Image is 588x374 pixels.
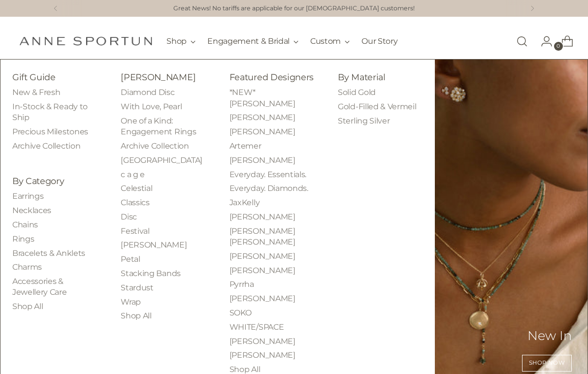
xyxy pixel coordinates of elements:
a: Go to the account page [533,31,553,51]
button: Engagement & Bridal [207,31,298,52]
button: Shop [166,31,196,52]
span: 0 [554,42,563,51]
a: Open search modal [512,31,532,51]
button: Custom [310,31,350,52]
a: Great News! No tariffs are applicable for our [DEMOGRAPHIC_DATA] customers! [173,4,415,13]
a: Our Story [361,31,397,52]
a: Anne Sportun Fine Jewellery [19,36,152,46]
a: Open cart modal [554,31,573,51]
